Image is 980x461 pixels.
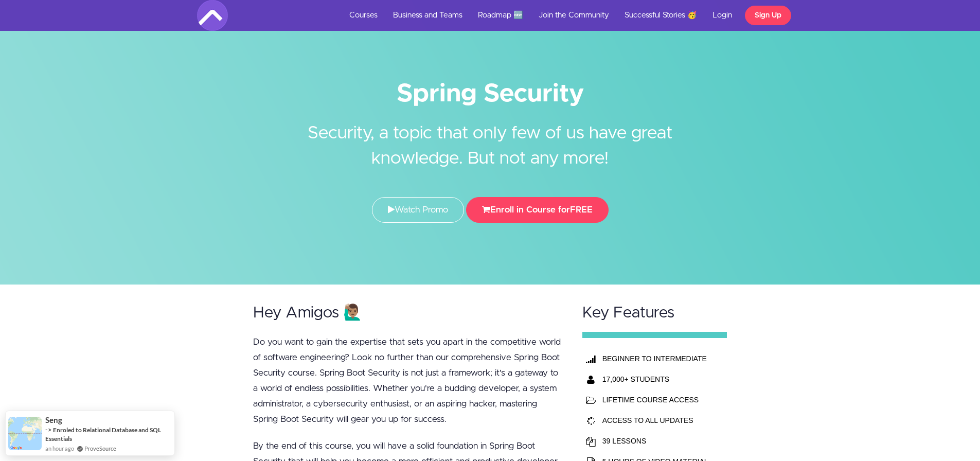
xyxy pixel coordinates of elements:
span: FREE [570,205,593,214]
img: provesource social proof notification image [8,417,42,450]
a: Watch Promo [372,197,464,223]
span: an hour ago [45,444,74,453]
th: 17,000+ STUDENTS [600,369,711,389]
h2: Security, a topic that only few of us have great knowledge. But not any more! [297,105,683,171]
h2: Hey Amigos 🙋🏽‍♂️ [253,305,563,322]
td: 39 LESSONS [600,431,711,451]
a: Sign Up [745,6,791,25]
th: BEGINNER TO INTERMEDIATE [600,348,711,369]
span: Seng [45,416,62,424]
h2: Key Features [582,305,727,322]
p: Do you want to gain the expertise that sets you apart in the competitive world of software engine... [253,334,563,427]
a: Enroled to Relational Database and SQL Essentials [45,426,161,442]
a: ProveSource [84,444,116,453]
button: Enroll in Course forFREE [466,197,609,223]
h1: Spring Security [197,82,783,105]
td: LIFETIME COURSE ACCESS [600,389,711,410]
td: ACCESS TO ALL UPDATES [600,410,711,431]
span: -> [45,425,52,434]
